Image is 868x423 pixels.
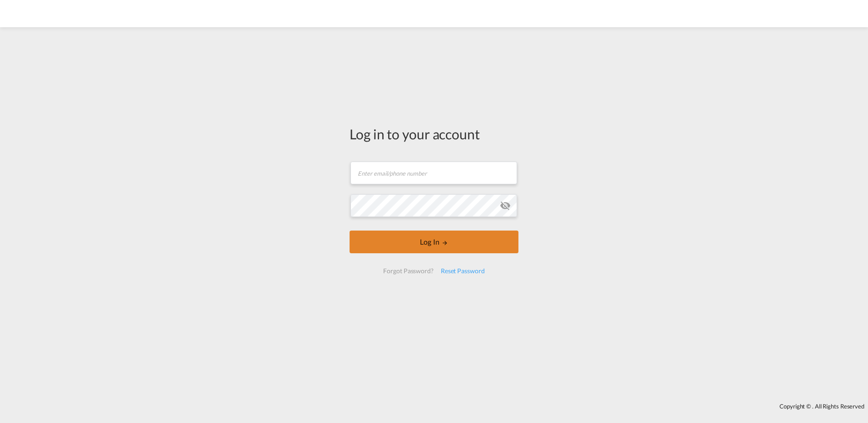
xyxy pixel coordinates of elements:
md-icon: icon-eye-off [500,200,511,211]
button: LOGIN [350,231,518,253]
div: Forgot Password? [380,263,437,279]
div: Log in to your account [350,124,518,143]
div: Reset Password [437,263,488,279]
input: Enter email/phone number [350,162,517,184]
